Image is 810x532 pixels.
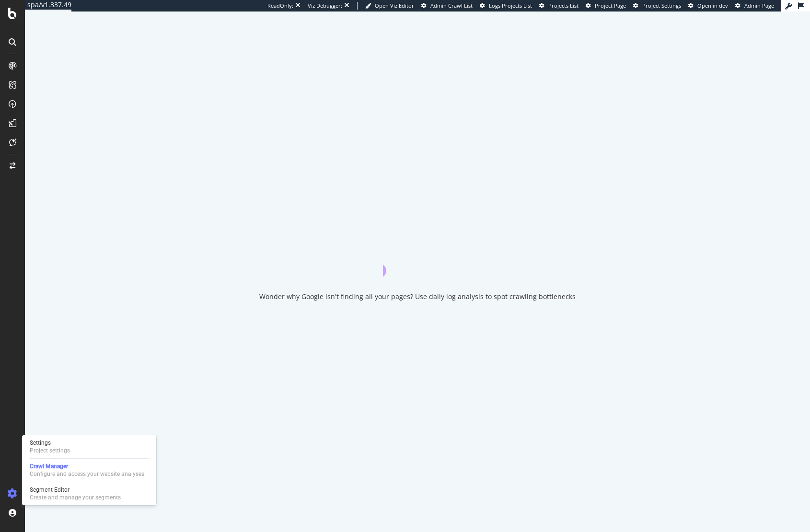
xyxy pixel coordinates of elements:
[30,439,70,447] div: Settings
[489,2,532,9] span: Logs Projects List
[365,2,414,10] a: Open Viz Editor
[30,447,70,454] div: Project settings
[383,242,452,277] div: animation
[421,2,473,10] a: Admin Crawl List
[30,470,144,478] div: Configure and access your website analyses
[30,463,144,470] div: Crawl Manager
[30,486,121,494] div: Segment Editor
[26,485,152,502] a: Segment EditorCreate and manage your segments
[697,2,728,9] span: Open in dev
[595,2,626,9] span: Project Page
[688,2,728,10] a: Open in dev
[633,2,681,10] a: Project Settings
[430,2,473,9] span: Admin Crawl List
[375,2,414,9] span: Open Viz Editor
[735,2,774,10] a: Admin Page
[744,2,774,9] span: Admin Page
[308,2,342,10] div: Viz Debugger:
[480,2,532,10] a: Logs Projects List
[548,2,579,9] span: Projects List
[30,494,121,501] div: Create and manage your segments
[539,2,579,10] a: Projects List
[267,2,293,10] div: ReadOnly:
[642,2,681,9] span: Project Settings
[26,438,152,455] a: SettingsProject settings
[259,292,576,301] div: Wonder why Google isn't finding all your pages? Use daily log analysis to spot crawling bottlenecks
[26,462,152,479] a: Crawl ManagerConfigure and access your website analyses
[586,2,626,10] a: Project Page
